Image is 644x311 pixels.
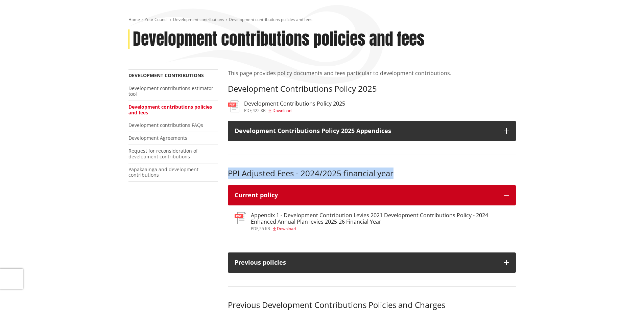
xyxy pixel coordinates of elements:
[228,121,516,141] button: Development Contributions Policy 2025 Appendices
[244,109,345,113] div: ,
[235,212,509,231] a: Appendix 1 - Development Contribution Levies 2021 Development Contributions Policy - 2024 Enhance...
[173,17,224,22] a: Development contributions
[244,101,345,107] h3: Development Contributions Policy 2025
[128,104,212,116] a: Development contributions policies and fees
[277,226,296,231] span: Download
[228,300,516,310] h3: Previous Development Contributions Policies and Charges
[228,69,516,77] p: This page provides policy documents and fees particular to development contributions.
[128,135,187,141] a: Development Agreements
[228,185,516,205] button: Current policy
[272,108,291,113] span: Download
[128,122,203,128] a: Development contributions FAQs
[128,17,140,22] a: Home
[235,259,497,266] div: Previous policies
[235,128,497,134] h3: Development Contributions Policy 2025 Appendices
[128,72,204,79] a: Development contributions
[244,108,252,113] span: pdf
[228,169,516,178] h3: PPI Adjusted Fees - 2024/2025 financial year
[251,212,509,225] h3: Appendix 1 - Development Contribution Levies 2021 Development Contributions Policy - 2024 Enhance...
[128,148,198,160] a: Request for reconsideration of development contributions
[145,17,168,22] a: Your Council
[128,85,213,97] a: Development contributions estimator tool
[228,84,516,94] h3: Development Contributions Policy 2025
[133,29,425,49] h1: Development contributions policies and fees
[613,283,637,307] iframe: Messenger Launcher
[251,226,258,231] span: pdf
[253,108,266,113] span: 422 KB
[229,17,312,22] span: Development contributions policies and fees
[235,212,246,224] img: document-pdf.svg
[251,227,509,231] div: ,
[228,101,239,112] img: document-pdf.svg
[228,101,345,113] a: Development Contributions Policy 2025 pdf,422 KB Download
[128,17,516,23] nav: breadcrumb
[228,252,516,273] button: Previous policies
[235,192,497,199] div: Current policy
[259,226,270,231] span: 55 KB
[128,166,198,178] a: Papakaainga and development contributions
